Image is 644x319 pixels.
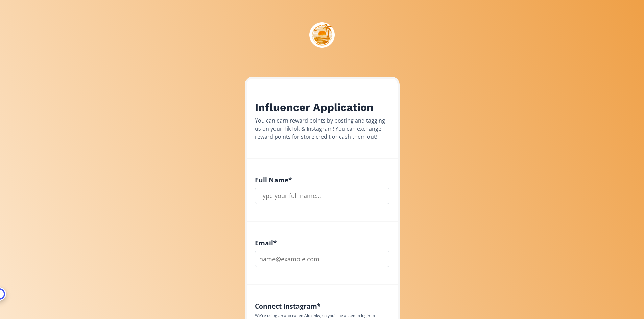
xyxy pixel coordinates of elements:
h4: Connect Instagram * [255,302,389,310]
h4: Full Name * [255,176,389,184]
img: R5q62SAQY8D5 [309,22,335,48]
input: name@example.com [255,251,389,267]
h2: Influencer Application [255,101,389,114]
div: You can earn reward points by posting and tagging us on your TikTok & Instagram! You can exchange... [255,116,389,141]
input: Type your full name... [255,188,389,204]
h4: Email * [255,239,389,247]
